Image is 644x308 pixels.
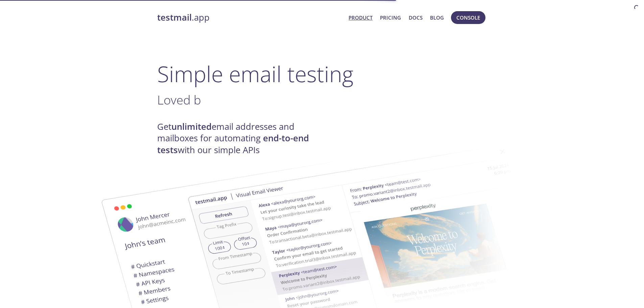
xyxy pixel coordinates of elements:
span: Console [456,13,480,22]
a: testmail.app [157,12,343,23]
span: Loved b [157,91,201,108]
strong: testmail [157,11,192,23]
h1: Simple email testing [157,61,487,87]
strong: unlimited [171,121,212,133]
strong: end-to-end tests [157,132,309,156]
h4: Get email addresses and mailboxes for automating with our simple APIs [157,121,322,156]
a: Pricing [380,13,401,22]
a: Product [349,13,373,22]
a: Blog [430,13,444,22]
button: Console [451,11,485,24]
a: Docs [409,13,423,22]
